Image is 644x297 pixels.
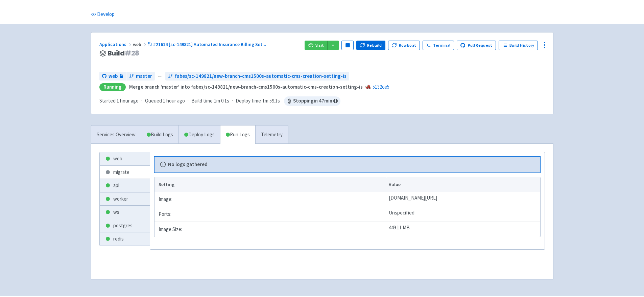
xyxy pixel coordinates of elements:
[100,192,150,206] a: worker
[108,49,140,57] span: Build
[388,41,420,50] button: Rowboat
[154,222,387,237] td: Image Size:
[125,48,140,58] span: # 28
[158,72,163,80] span: ←
[175,72,347,80] span: fabes/sc-149821/new-branch-cms1500s-automatic-cms-creation-setting-is
[100,206,150,219] a: ws
[341,41,354,50] button: Pause
[191,97,213,105] span: Build time
[214,97,229,105] span: 1m 0.1s
[99,97,139,104] span: Started
[220,125,255,144] a: Run Logs
[148,41,268,47] a: #21614 [sc-149821] Automated Insurance Billing Set...
[99,41,133,47] a: Applications
[315,43,324,48] span: Visit
[129,84,363,90] strong: Merge branch 'master' into fabes/sc-149821/new-branch-cms1500s-automatic-cms-creation-setting-is
[133,41,148,47] span: web
[255,125,288,144] a: Telemetry
[305,41,328,50] a: Visit
[136,72,152,80] span: master
[236,97,261,105] span: Deploy time
[168,161,208,168] b: No logs gathered
[386,222,540,237] td: 449.11 MB
[100,166,150,179] a: migrate
[262,97,280,105] span: 1m 59.1s
[373,84,389,90] a: 5132ce5
[99,72,126,81] a: web
[154,207,387,222] td: Ports:
[423,41,454,50] a: Terminal
[284,96,340,106] span: Stopping in 47 min
[100,152,150,165] a: web
[100,179,150,192] a: api
[356,41,385,50] button: Rebuild
[126,72,155,81] a: master
[165,72,349,81] a: fabes/sc-149821/new-branch-cms1500s-automatic-cms-creation-setting-is
[153,41,266,47] span: #21614 [sc-149821] Automated Insurance Billing Set ...
[163,97,185,104] time: 1 hour ago
[386,177,540,192] th: Value
[91,125,141,144] a: Services Overview
[117,97,139,104] time: 1 hour ago
[154,192,387,207] td: Image:
[154,177,387,192] th: Setting
[145,97,185,104] span: Queued
[99,96,340,106] div: · · ·
[141,125,178,144] a: Build Logs
[100,219,150,232] a: postgres
[457,41,496,50] a: Pull Request
[91,5,115,24] a: Develop
[109,72,118,80] span: web
[386,207,540,222] td: Unspecified
[178,125,220,144] a: Deploy Logs
[100,232,150,246] a: redis
[386,192,540,207] td: [DOMAIN_NAME][URL]
[499,41,538,50] a: Build History
[99,83,126,91] div: Running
